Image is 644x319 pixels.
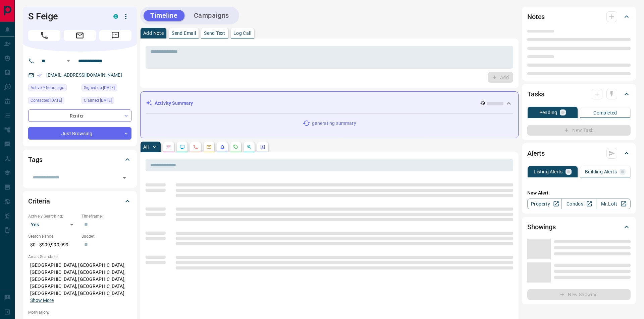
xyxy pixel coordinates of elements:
[64,57,72,65] button: Open
[233,144,238,150] svg: Requests
[527,148,545,159] h2: Alerts
[539,110,557,115] p: Pending
[82,213,131,219] p: Timeframe:
[585,169,617,174] p: Building Alerts
[28,84,78,93] div: Fri Sep 12 2025
[206,144,212,150] svg: Emails
[527,89,544,99] h2: Tasks
[28,97,78,106] div: Fri Sep 23 2022
[143,31,164,35] p: Add Note
[82,233,131,239] p: Budget:
[28,109,131,122] div: Renter
[193,144,198,150] svg: Calls
[28,260,131,306] p: [GEOGRAPHIC_DATA], [GEOGRAPHIC_DATA], [GEOGRAPHIC_DATA], [GEOGRAPHIC_DATA], [GEOGRAPHIC_DATA], [G...
[187,10,236,21] button: Campaigns
[527,219,631,235] div: Showings
[46,72,122,78] a: [EMAIL_ADDRESS][DOMAIN_NAME]
[28,196,50,207] h2: Criteria
[30,297,54,304] button: Show More
[28,154,42,165] h2: Tags
[28,127,131,140] div: Just Browsing
[260,144,265,150] svg: Agent Actions
[28,11,103,22] h1: S Feige
[172,31,196,35] p: Send Email
[527,86,631,102] div: Tasks
[28,239,78,250] p: $0 - $999,999,999
[155,100,193,107] p: Activity Summary
[596,198,631,209] a: Mr.Loft
[82,97,131,106] div: Fri Sep 16 2022
[82,84,131,93] div: Thu Sep 15 2022
[28,254,131,260] p: Areas Searched:
[143,145,149,149] p: All
[247,144,252,150] svg: Opportunities
[534,169,563,174] p: Listing Alerts
[84,97,112,104] span: Claimed [DATE]
[113,14,118,19] div: condos.ca
[527,189,631,196] p: New Alert:
[99,30,131,41] span: Message
[28,219,78,230] div: Yes
[166,144,171,150] svg: Notes
[179,144,185,150] svg: Lead Browsing Activity
[144,10,184,21] button: Timeline
[37,73,42,78] svg: Email Verified
[312,120,356,127] p: generating summary
[527,9,631,25] div: Notes
[120,173,129,182] button: Open
[527,11,545,22] h2: Notes
[527,198,562,209] a: Property
[31,97,62,104] span: Contacted [DATE]
[64,30,96,41] span: Email
[593,110,617,115] p: Completed
[220,144,225,150] svg: Listing Alerts
[28,213,78,219] p: Actively Searching:
[204,31,225,35] p: Send Text
[31,84,64,91] span: Active 9 hours ago
[28,193,131,209] div: Criteria
[84,84,115,91] span: Signed up [DATE]
[233,31,251,35] p: Log Call
[561,198,596,209] a: Condos
[527,145,631,161] div: Alerts
[28,152,131,168] div: Tags
[28,309,131,315] p: Motivation:
[28,233,78,239] p: Search Range:
[146,97,513,109] div: Activity Summary
[527,222,556,232] h2: Showings
[28,30,60,41] span: Call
